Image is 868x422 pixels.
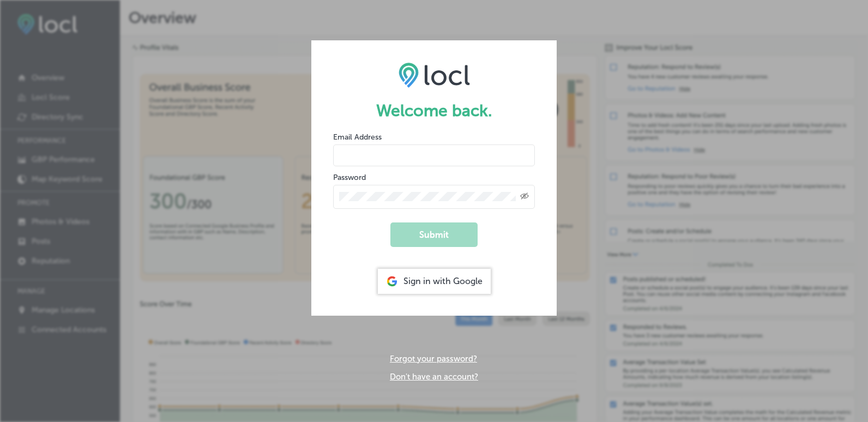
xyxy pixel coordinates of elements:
label: Email Address [333,132,382,142]
a: Don't have an account? [390,372,478,382]
a: Forgot your password? [390,354,477,364]
div: Sign in with Google [378,269,491,294]
span: Toggle password visibility [520,192,529,202]
button: Submit [390,222,478,247]
h1: Welcome back. [333,101,535,120]
img: LOCL logo [399,62,470,87]
label: Password [333,173,366,182]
